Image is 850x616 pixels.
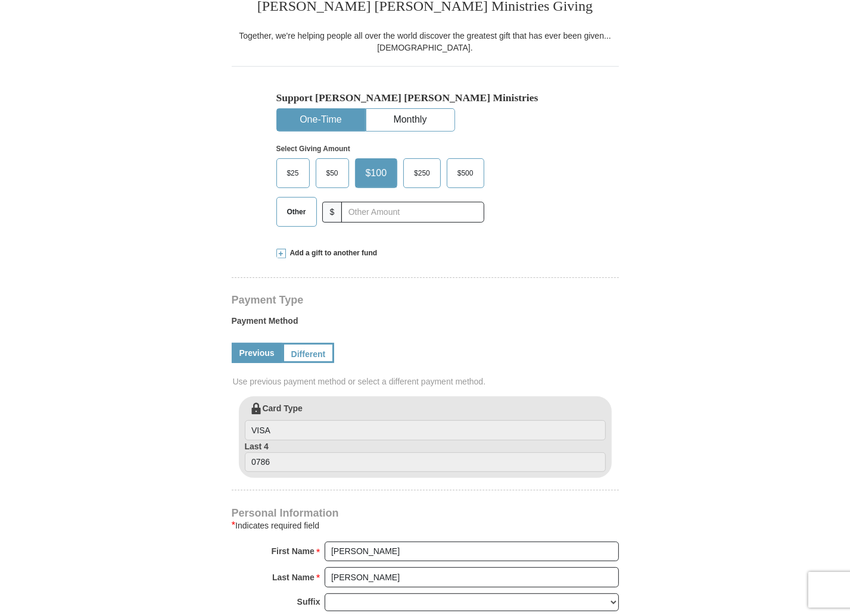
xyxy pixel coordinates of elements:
span: $100 [360,164,393,182]
span: Add a gift to another fund [286,248,378,258]
span: $500 [452,164,480,182]
strong: Last Name [272,569,315,586]
span: $25 [281,164,305,182]
strong: First Name [272,543,315,559]
button: One-Time [277,109,365,131]
h4: Payment Type [232,295,619,305]
div: Indicates required field [232,518,619,533]
label: Payment Method [232,315,619,333]
strong: Suffix [297,593,320,610]
input: Other Amount [341,202,484,223]
span: $ [322,202,343,223]
input: Last 4 [245,452,606,473]
label: Card Type [245,402,606,440]
a: Different [282,343,335,363]
span: Use previous payment method or select a different payment method. [233,376,620,387]
h4: Personal Information [232,508,619,518]
span: $250 [408,164,436,182]
a: Previous [232,343,282,363]
strong: Select Giving Amount [276,145,350,153]
span: $50 [320,164,344,182]
div: Together, we're helping people all over the world discover the greatest gift that has ever been g... [232,30,619,54]
label: Last 4 [245,440,606,473]
input: Card Type [245,420,606,440]
span: Other [281,203,312,221]
button: Monthly [366,109,454,131]
h5: Support [PERSON_NAME] [PERSON_NAME] Ministries [276,92,574,104]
